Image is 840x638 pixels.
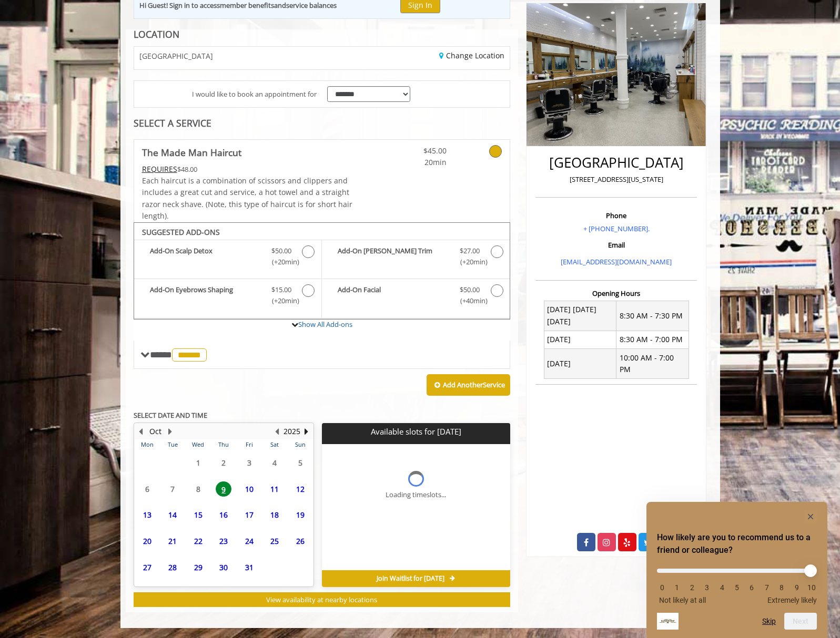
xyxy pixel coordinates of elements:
[657,531,817,557] h2: How likely are you to recommend us to a friend or colleague? Select an option from 0 to 10, with ...
[659,596,706,604] span: Not likely at all
[287,439,313,450] th: Sun
[241,507,257,522] span: 17
[134,222,511,320] div: The Made Man Haircut Add-onS
[384,145,447,157] span: $45.00
[192,89,317,100] span: I would like to book an appointment for
[616,349,689,379] td: 10:00 AM - 7:00 PM
[717,583,727,592] li: 4
[271,245,291,256] span: $50.00
[166,426,175,437] button: Next Month
[150,245,261,267] b: Add-On Scalp Detox
[149,426,161,437] button: Oct
[134,410,207,420] b: SELECT DATE AND TIME
[776,583,787,592] li: 8
[135,528,160,554] td: Select day20
[286,1,337,10] b: service balances
[262,502,287,528] td: Select day18
[165,560,180,575] span: 28
[135,554,160,580] td: Select day27
[211,554,236,580] td: Select day30
[386,489,446,500] div: Loading timeslots...
[762,583,772,592] li: 7
[384,157,447,168] span: 20min
[544,349,616,379] td: [DATE]
[460,245,480,256] span: $27.00
[165,533,180,549] span: 21
[236,439,261,450] th: Fri
[806,583,817,592] li: 10
[544,331,616,348] td: [DATE]
[134,28,179,40] b: LOCATION
[657,583,667,592] li: 0
[190,507,206,522] span: 15
[804,510,817,523] button: Hide survey
[134,118,511,128] div: SELECT A SERVICE
[241,533,257,549] span: 24
[190,533,206,549] span: 22
[236,502,261,528] td: Select day17
[538,212,694,219] h3: Phone
[292,533,308,549] span: 26
[142,176,352,221] span: Each haircut is a combination of scissors and clippers and includes a great cut and service, a ho...
[160,528,185,554] td: Select day21
[326,427,506,436] p: Available slots for [DATE]
[185,528,210,554] td: Select day22
[657,510,817,630] div: How likely are you to recommend us to a friend or colleague? Select an option from 0 to 10, with ...
[284,426,300,437] button: 2025
[185,502,210,528] td: Select day15
[287,528,313,554] td: Select day26
[139,52,213,60] span: [GEOGRAPHIC_DATA]
[236,554,261,580] td: Select day31
[160,554,185,580] td: Select day28
[139,533,155,549] span: 20
[439,50,504,60] a: Change Location
[160,439,185,450] th: Tue
[165,507,180,522] span: 14
[454,295,485,306] span: (+40min )
[746,583,757,592] li: 6
[241,560,257,575] span: 31
[185,439,210,450] th: Wed
[616,331,689,348] td: 8:30 AM - 7:00 PM
[302,426,311,437] button: Next Year
[657,561,817,604] div: How likely are you to recommend us to a friend or colleague? Select an option from 0 to 10, with ...
[672,583,682,592] li: 1
[211,528,236,554] td: Select day23
[267,533,282,549] span: 25
[211,439,236,450] th: Thu
[142,164,177,174] span: This service needs some Advance to be paid before we block your appointment
[732,583,742,592] li: 5
[327,284,504,309] label: Add-On Facial
[762,617,776,625] button: Skip
[561,257,672,266] a: [EMAIL_ADDRESS][DOMAIN_NAME]
[216,533,231,549] span: 23
[236,476,261,502] td: Select day10
[262,439,287,450] th: Sat
[266,256,297,267] span: (+20min )
[142,145,241,160] b: The Made Man Haircut
[266,295,297,306] span: (+20min )
[142,227,220,237] b: SUGGESTED ADD-ONS
[266,595,377,604] span: View availability at nearby locations
[443,380,505,389] b: Add Another Service
[241,481,257,497] span: 10
[216,481,231,497] span: 9
[220,1,274,10] b: member benefits
[427,374,510,396] button: Add AnotherService
[338,245,449,267] b: Add-On [PERSON_NAME] Trim
[137,426,145,437] button: Previous Month
[135,439,160,450] th: Mon
[139,507,155,522] span: 13
[767,596,817,604] span: Extremely likely
[271,284,291,295] span: $15.00
[134,592,511,608] button: View availability at nearby locations
[216,560,231,575] span: 30
[535,290,697,297] h3: Opening Hours
[287,502,313,528] td: Select day19
[377,574,444,583] span: Join Waitlist for [DATE]
[262,528,287,554] td: Select day25
[538,174,694,185] p: [STREET_ADDRESS][US_STATE]
[267,481,282,497] span: 11
[273,426,281,437] button: Previous Year
[262,476,287,502] td: Select day11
